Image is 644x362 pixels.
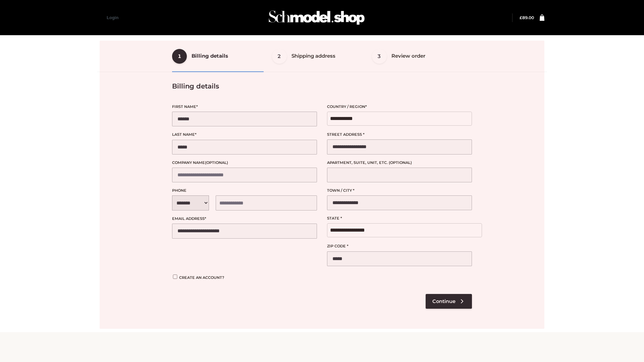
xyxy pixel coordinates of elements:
a: £89.00 [520,15,534,20]
img: Schmodel Admin 964 [266,4,367,31]
a: Login [107,15,118,20]
bdi: 89.00 [520,15,534,20]
span: £ [520,15,522,20]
